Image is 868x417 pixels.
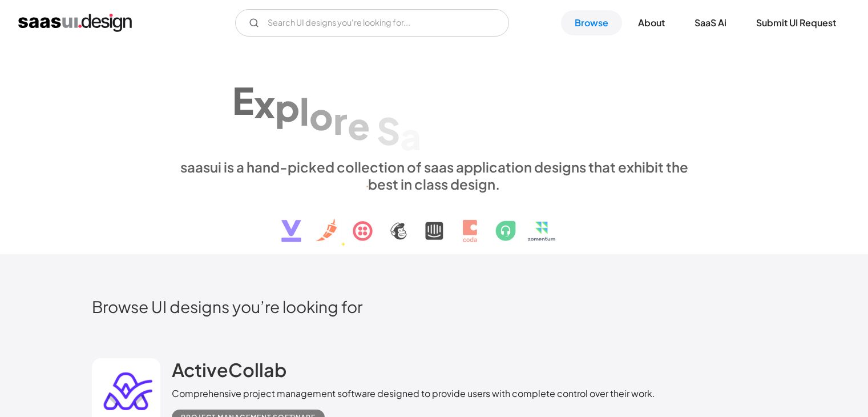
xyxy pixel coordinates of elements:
[377,109,400,153] div: S
[681,10,740,35] a: SaaS Ai
[18,14,132,32] a: home
[348,103,370,147] div: e
[261,193,607,252] img: text, icon, saas logo
[235,9,509,37] form: Email Form
[300,90,309,134] div: l
[400,114,421,158] div: a
[172,158,697,193] div: saasui is a hand-picked collection of saas application designs that exhibit the best in class des...
[561,10,622,35] a: Browse
[172,358,286,387] a: ActiveCollab
[309,94,333,138] div: o
[333,98,348,142] div: r
[254,82,275,126] div: x
[624,10,679,35] a: About
[172,358,286,381] h2: ActiveCollab
[172,59,697,147] h1: Explore SaaS UI design patterns & interactions.
[235,9,509,37] input: Search UI designs you're looking for...
[172,387,655,400] div: Comprehensive project management software designed to provide users with complete control over th...
[275,86,300,130] div: p
[232,78,254,122] div: E
[92,296,777,316] h2: Browse UI designs you’re looking for
[742,10,850,35] a: Submit UI Request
